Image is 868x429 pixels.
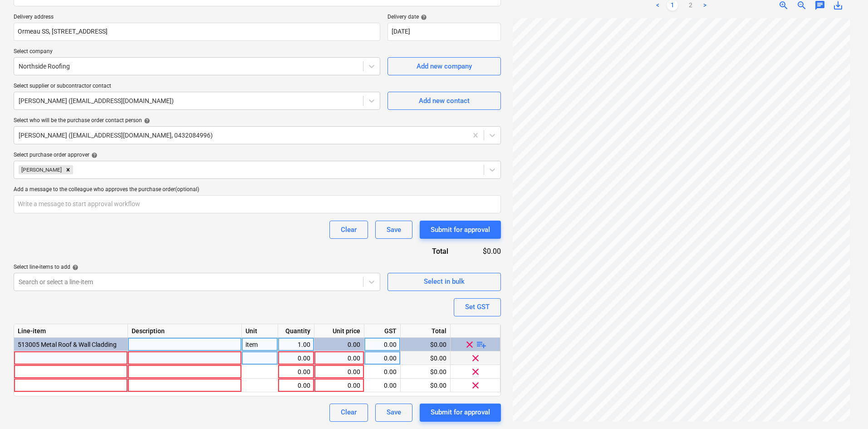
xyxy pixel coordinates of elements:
[14,186,501,193] div: Add a message to the colleague who approves the purchase order (optional)
[368,365,397,379] div: 0.00
[14,152,501,159] div: Select purchase order approver
[387,57,501,75] button: Add new company
[142,118,150,124] span: help
[419,95,470,107] div: Add new contact
[401,324,451,338] div: Total
[431,406,490,418] div: Submit for approval
[63,165,73,174] div: Remove Jason Escobar
[387,92,501,110] button: Add new contact
[318,351,360,365] div: 0.00
[318,379,360,392] div: 0.00
[463,246,501,256] div: $0.00
[318,338,360,351] div: 0.00
[318,365,360,379] div: 0.00
[14,83,380,92] p: Select supplier or subcontractor contact
[282,338,310,351] div: 1.00
[401,379,451,392] div: $0.00
[387,406,401,418] div: Save
[242,338,278,351] div: item
[465,301,490,313] div: Set GST
[420,404,501,422] button: Submit for approval
[242,324,278,338] div: Unit
[14,324,128,338] div: Line-item
[454,298,501,316] button: Set GST
[424,276,465,287] div: Select in bulk
[341,406,357,418] div: Clear
[470,352,481,363] span: clear
[364,324,401,338] div: GST
[464,339,475,350] span: clear
[18,341,117,348] span: 513005 Metal Roof & Wall Cladding
[368,379,397,392] div: 0.00
[387,273,501,291] button: Select in bulk
[387,23,501,41] input: Delivery date not specified
[341,224,357,236] div: Clear
[14,264,380,271] div: Select line-items to add
[387,14,501,21] div: Delivery date
[420,221,501,239] button: Submit for approval
[329,404,368,422] button: Clear
[70,264,78,271] span: help
[14,48,380,57] p: Select company
[14,195,501,213] input: Write a message to start approval workflow
[401,365,451,379] div: $0.00
[14,117,501,124] div: Select who will be the purchase order contact person
[14,23,380,41] input: Delivery address
[417,60,472,72] div: Add new company
[823,385,868,429] iframe: Chat Widget
[314,324,364,338] div: Unit price
[329,221,368,239] button: Clear
[368,338,397,351] div: 0.00
[368,351,397,365] div: 0.00
[19,165,63,174] div: [PERSON_NAME]
[387,224,401,236] div: Save
[128,324,242,338] div: Description
[431,224,490,236] div: Submit for approval
[282,351,310,365] div: 0.00
[470,380,481,390] span: clear
[282,379,310,392] div: 0.00
[419,14,427,20] span: help
[278,324,314,338] div: Quantity
[470,366,481,377] span: clear
[14,14,380,23] p: Delivery address
[375,404,412,422] button: Save
[89,152,98,158] span: help
[401,338,451,351] div: $0.00
[383,246,463,256] div: Total
[375,221,412,239] button: Save
[282,365,310,379] div: 0.00
[401,351,451,365] div: $0.00
[476,339,487,350] span: playlist_add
